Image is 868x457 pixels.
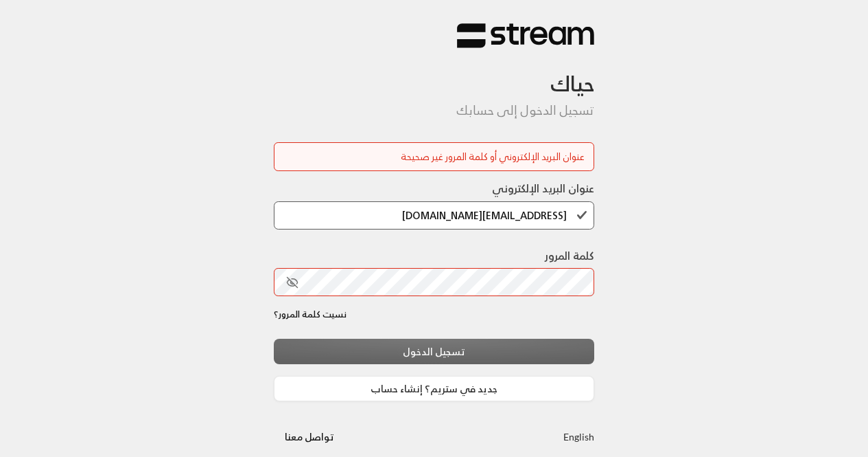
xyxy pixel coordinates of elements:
[274,376,595,401] a: جديد في ستريم؟ إنشاء حساب
[274,49,595,96] h3: حياك
[274,423,346,449] button: تواصل معنا
[274,103,595,118] h5: تسجيل الدخول إلى حسابك
[492,180,594,197] label: عنوان البريد الإلكتروني
[274,308,347,322] a: نسيت كلمة المرور؟
[274,201,595,230] input: اكتب بريدك الإلكتروني هنا
[545,247,594,264] label: كلمة المرور
[563,423,594,449] a: English
[283,150,585,164] div: عنوان البريد الإلكتروني أو كلمة المرور غير صحيحة
[281,271,304,294] button: toggle password visibility
[457,23,594,49] img: Stream Logo
[274,428,346,445] a: تواصل معنا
